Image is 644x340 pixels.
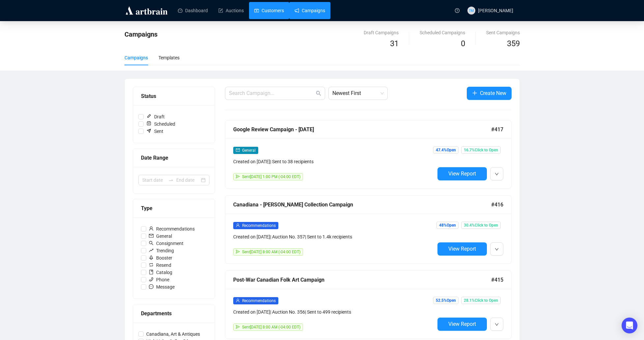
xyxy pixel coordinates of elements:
[158,54,180,61] div: Templates
[469,8,474,13] span: TM
[491,125,503,134] span: #417
[233,233,435,240] div: Created on [DATE] | Auction No. 357 | Sent to 1.4k recipients
[437,167,487,180] button: View Report
[242,174,300,179] span: Sent [DATE] 1:00 PM (-04:00 EDT)
[436,222,459,229] span: 48% Open
[316,91,321,96] span: search
[144,120,178,128] span: Scheduled
[233,276,491,284] div: Post-War Canadian Folk Art Campaign
[495,247,499,251] span: down
[332,87,384,100] span: Newest First
[178,2,208,19] a: Dashboard
[225,120,512,189] a: Google Review Campaign - [DATE]#417mailGeneralCreated on [DATE]| Sent to 38 recipientssendSent[DA...
[294,2,325,19] a: Campaigns
[233,125,491,134] div: Google Review Campaign - [DATE]
[433,297,459,304] span: 52.5% Open
[141,204,207,212] div: Type
[242,223,276,228] span: Recommendations
[146,254,175,262] span: Booster
[233,201,491,209] div: Canadiana - [PERSON_NAME] Collection Campaign
[448,246,476,252] span: View Report
[125,54,148,61] div: Campaigns
[242,148,256,153] span: General
[168,177,174,183] span: to
[472,90,477,96] span: plus
[622,318,637,333] div: Open Intercom Messenger
[146,225,197,232] span: Recommendations
[448,321,476,327] span: View Report
[233,158,435,165] div: Created on [DATE] | Sent to 38 recipients
[146,269,175,276] span: Catalog
[146,240,186,247] span: Consignment
[149,226,154,231] span: user
[491,276,503,284] span: #415
[144,113,167,120] span: Draft
[146,283,177,291] span: Message
[242,250,300,254] span: Sent [DATE] 8:00 AM (-04:00 EDT)
[141,154,207,162] div: Date Range
[507,39,520,48] span: 359
[236,298,240,302] span: user
[142,176,166,184] input: Start date
[125,30,157,38] span: Campaigns
[168,177,174,183] span: swap-right
[144,128,166,135] span: Sent
[455,8,460,13] span: question-circle
[461,222,501,229] span: 30.4% Click to Open
[149,270,154,274] span: book
[437,242,487,256] button: View Report
[225,195,512,264] a: Canadiana - [PERSON_NAME] Collection Campaign#416userRecommendationsCreated on [DATE]| Auction No...
[229,89,315,97] input: Search Campaign...
[149,284,154,289] span: message
[141,92,207,100] div: Status
[218,2,244,19] a: Auctions
[433,146,459,154] span: 47.4% Open
[225,270,512,339] a: Post-War Canadian Folk Art Campaign#415userRecommendationsCreated on [DATE]| Auction No. 356| Sen...
[491,201,503,209] span: #416
[467,87,512,100] button: Create New
[141,309,207,318] div: Departments
[420,29,465,36] div: Scheduled Campaigns
[236,174,240,178] span: send
[146,247,177,254] span: Trending
[146,232,175,240] span: General
[461,297,501,304] span: 28.1% Click to Open
[236,325,240,329] span: send
[486,29,520,36] div: Sent Campaigns
[461,146,501,154] span: 16.7% Click to Open
[236,148,240,152] span: mail
[242,298,276,303] span: Recommendations
[236,223,240,227] span: user
[448,170,476,177] span: View Report
[495,323,499,326] span: down
[146,262,174,269] span: Resend
[149,263,154,267] span: retweet
[125,5,169,16] img: logo
[390,39,399,48] span: 31
[236,250,240,254] span: send
[176,176,200,184] input: End date
[149,233,154,238] span: mail
[144,330,203,338] span: Canadiana, Art & Antiques
[480,89,506,97] span: Create New
[149,277,154,282] span: phone
[254,2,284,19] a: Customers
[437,318,487,331] button: View Report
[149,255,154,260] span: rocket
[364,29,399,36] div: Draft Campaigns
[233,308,435,316] div: Created on [DATE] | Auction No. 356 | Sent to 499 recipients
[478,8,513,13] span: [PERSON_NAME]
[242,325,300,329] span: Sent [DATE] 8:00 AM (-04:00 EDT)
[149,241,154,245] span: search
[495,172,499,176] span: down
[461,39,465,48] span: 0
[146,276,172,283] span: Phone
[149,248,154,253] span: rise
